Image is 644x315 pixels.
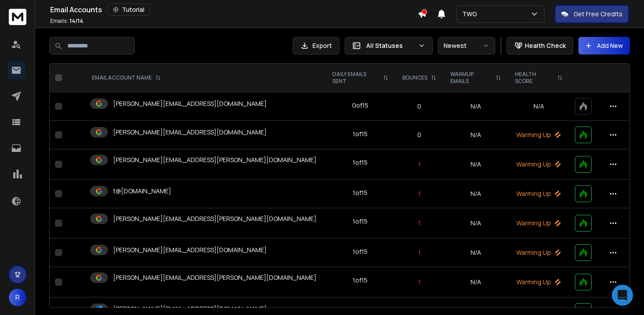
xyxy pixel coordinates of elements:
p: [PERSON_NAME][EMAIL_ADDRESS][PERSON_NAME][DOMAIN_NAME] [113,214,316,223]
td: N/A [443,208,508,239]
div: 1 of 15 [353,130,368,138]
button: Get Free Credits [555,5,629,23]
p: [PERSON_NAME][EMAIL_ADDRESS][DOMAIN_NAME] [113,128,267,137]
p: 0 [401,102,438,111]
p: t@[DOMAIN_NAME] [113,187,171,196]
div: Open Intercom Messenger [612,285,633,306]
p: Warming Up [513,160,564,169]
div: 1 of 15 [353,188,368,197]
p: WARMUP EMAILS [450,71,492,85]
p: DAILY EMAILS SENT [332,71,380,85]
div: 8 of 45 [352,306,369,315]
p: 1 [401,160,438,169]
span: 14 / 14 [70,17,83,25]
p: [PERSON_NAME][EMAIL_ADDRESS][DOMAIN_NAME] [113,304,267,313]
div: 1 of 15 [353,276,368,285]
button: Export [293,37,339,54]
p: Warming Up [513,189,564,198]
p: [PERSON_NAME][EMAIL_ADDRESS][PERSON_NAME][DOMAIN_NAME] [113,273,316,282]
td: N/A [443,267,508,297]
button: Tutorial [107,4,150,16]
button: Add New [578,37,630,54]
p: [PERSON_NAME][EMAIL_ADDRESS][DOMAIN_NAME] [113,246,267,254]
div: 1 of 15 [353,247,368,256]
td: N/A [443,180,508,208]
p: 0 [401,130,438,139]
p: Warming Up [513,219,564,228]
button: Health Check [507,37,573,54]
button: R [9,289,26,306]
td: N/A [443,92,508,121]
p: All Statuses [366,41,415,50]
td: N/A [443,149,508,180]
p: 1 [401,278,438,286]
button: Newest [438,37,495,54]
div: 1 of 15 [353,158,368,167]
div: Email Accounts [50,4,418,16]
p: Warming Up [513,248,564,257]
div: 1 of 15 [353,217,368,226]
div: EMAIL ACCOUNT NAME [92,74,161,81]
p: HEALTH SCORE [515,71,554,85]
p: N/A [513,102,564,111]
p: 1 [401,248,438,257]
p: Warming Up [513,278,564,286]
p: BOUNCES [402,74,427,81]
p: [PERSON_NAME][EMAIL_ADDRESS][PERSON_NAME][DOMAIN_NAME] [113,156,316,164]
p: [PERSON_NAME][EMAIL_ADDRESS][DOMAIN_NAME] [113,99,267,108]
div: 0 of 15 [352,101,368,110]
td: N/A [443,239,508,267]
p: 1 [401,189,438,198]
p: 1 [401,219,438,228]
p: TWG [462,10,481,18]
td: N/A [443,121,508,149]
p: Warming Up [513,130,564,139]
p: Health Check [525,41,566,50]
p: Emails : [50,18,83,25]
p: Get Free Credits [574,10,622,18]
